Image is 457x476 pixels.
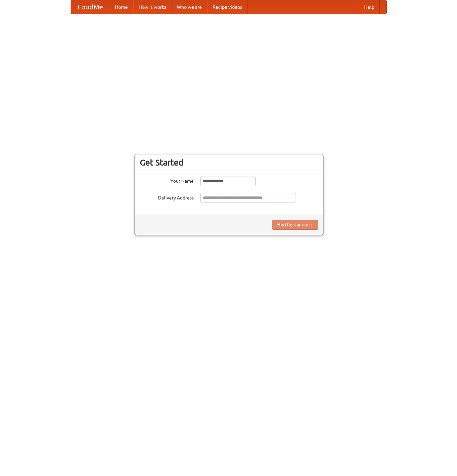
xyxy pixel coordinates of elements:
a: How it works [133,0,172,14]
a: Who we are [172,0,207,14]
label: Delivery Address [140,193,194,201]
button: Find Restaurants! [272,220,318,230]
a: Home [110,0,133,14]
label: Your Name [140,176,194,184]
h3: Get Started [140,157,318,168]
a: FoodMe [71,0,110,14]
a: Recipe videos [207,0,247,14]
a: Help [359,0,380,14]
